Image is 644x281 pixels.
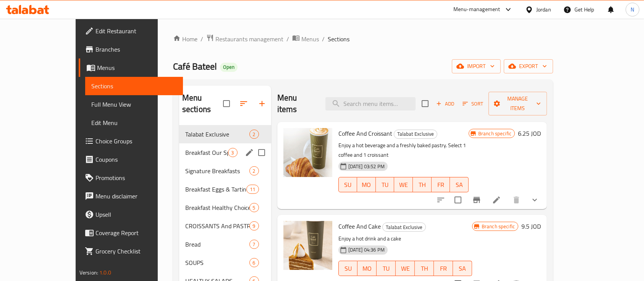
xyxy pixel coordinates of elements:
[338,261,358,276] button: SU
[179,198,271,217] div: Breakfast Healthy Choice5
[437,263,450,274] span: FR
[536,5,551,14] div: Jordan
[185,130,249,139] span: Talabat Exclusive
[292,34,319,44] a: Menus
[479,223,518,230] span: Branch specific
[79,242,183,260] a: Grocery Checklist
[173,34,553,44] nav: breadcrumb
[510,62,547,71] span: export
[475,130,515,137] span: Branch specific
[95,136,177,146] span: Choice Groups
[220,63,238,72] div: Open
[185,240,249,249] span: Bread
[383,223,426,232] span: Talabat Exclusive
[79,224,183,242] a: Coverage Report
[456,263,469,274] span: SA
[79,205,183,224] a: Upsell
[453,261,472,276] button: SA
[95,45,177,54] span: Branches
[250,131,259,138] span: 2
[453,179,466,190] span: SA
[97,63,177,72] span: Menus
[489,92,547,115] button: Manage items
[435,99,456,108] span: Add
[201,34,203,44] li: /
[95,173,177,182] span: Promotions
[433,98,458,110] span: Add item
[185,148,228,157] span: Breakfast Our Specials
[507,191,526,209] button: delete
[79,268,98,278] span: Version:
[179,180,271,198] div: Breakfast Eggs & Tartines11
[286,34,289,44] li: /
[228,149,237,156] span: 3
[394,130,437,139] div: Talabat Exclusive
[79,187,183,205] a: Menu disclaimer
[301,34,319,44] span: Menus
[247,186,258,193] span: 11
[218,96,235,112] span: Select all sections
[379,179,392,190] span: TU
[179,162,271,180] div: Signature Breakfasts2
[360,179,373,190] span: MO
[492,195,501,205] a: Edit menu item
[250,259,259,266] span: 6
[91,81,177,91] span: Sections
[179,217,271,235] div: CROISSANTS And PASTRIES9
[338,234,472,244] p: Enjoy a hot drink and a cake
[79,132,183,150] a: Choice Groups
[249,203,259,212] div: items
[85,114,183,132] a: Edit Menu
[338,141,469,160] p: Enjoy a hot beverage and a freshly baked pastry. Select 1 coffee and 1 croissant
[397,179,410,190] span: WE
[235,94,253,113] span: Sort sections
[283,221,332,270] img: Coffee And Cake
[185,185,247,194] span: Breakfast Eggs & Tartines
[631,5,634,14] span: N
[435,179,447,190] span: FR
[394,177,413,192] button: WE
[79,58,183,77] a: Menus
[521,221,541,232] h6: 9.5 JOD
[283,128,332,177] img: Coffee And Croissant
[417,96,433,112] span: Select section
[413,177,432,192] button: TH
[185,258,249,267] span: SOUPS
[246,185,259,194] div: items
[432,191,450,209] button: sort-choices
[338,128,392,139] span: Coffee And Croissant
[215,34,283,44] span: Restaurants management
[185,166,249,175] span: Signature Breakfasts
[452,59,501,73] button: import
[342,263,355,274] span: SU
[179,143,271,162] div: Breakfast Our Specials3edit
[85,77,183,95] a: Sections
[185,203,249,212] div: Breakfast Healthy Choice
[182,92,223,115] h2: Menu sections
[95,228,177,237] span: Coverage Report
[185,221,249,231] span: CROISSANTS And PASTRIES
[328,34,350,44] span: Sections
[342,179,354,190] span: SU
[377,261,396,276] button: TU
[415,261,434,276] button: TH
[394,130,437,138] span: Talabat Exclusive
[518,128,541,139] h6: 6.25 JOD
[380,263,393,274] span: TU
[450,177,469,192] button: SA
[91,118,177,127] span: Edit Menu
[249,258,259,267] div: items
[250,241,259,248] span: 7
[495,94,541,113] span: Manage items
[179,235,271,253] div: Bread7
[95,192,177,201] span: Menu disclaimer
[250,223,259,230] span: 9
[418,263,431,274] span: TH
[463,99,484,108] span: Sort
[504,59,553,73] button: export
[325,97,416,110] input: search
[179,125,271,143] div: Talabat Exclusive2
